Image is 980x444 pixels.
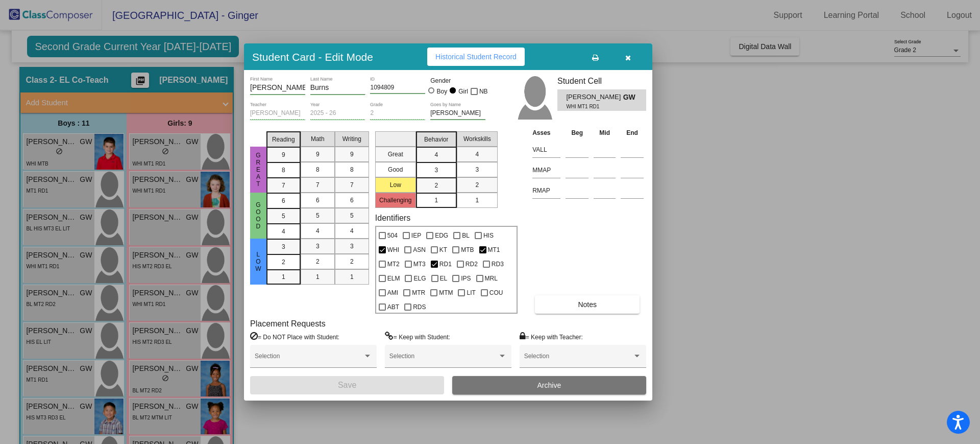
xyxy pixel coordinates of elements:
span: 5 [316,211,320,220]
span: 2 [282,258,285,267]
input: assessment [532,142,560,157]
span: BL [462,229,470,242]
span: LIT [467,287,475,299]
span: 7 [282,181,285,190]
span: Great [254,152,263,188]
span: MT3 [413,258,426,270]
input: assessment [532,162,560,178]
span: 5 [282,212,285,221]
span: 2 [316,257,320,266]
span: 1 [316,272,320,282]
input: grade [370,110,425,117]
span: GW [623,92,638,103]
span: ELM [387,272,400,285]
span: 2 [350,257,354,266]
th: Asses [530,127,563,138]
span: RD1 [439,258,452,270]
label: = Do NOT Place with Student: [250,332,339,342]
span: 8 [350,165,354,174]
span: MTM [439,287,453,299]
span: 7 [316,180,320,190]
input: goes by name [430,110,485,117]
span: EDG [435,229,448,242]
th: End [618,127,646,138]
label: Placement Requests [250,319,326,329]
span: 3 [282,242,285,251]
button: Archive [452,376,646,394]
span: 6 [282,196,285,205]
span: ELG [413,272,426,285]
span: 2 [434,181,438,190]
span: 1 [475,196,479,205]
span: Reading [272,135,295,144]
span: 4 [434,150,438,159]
span: 9 [350,150,354,159]
span: 5 [350,211,354,220]
span: KT [439,244,447,256]
span: 4 [282,227,285,236]
span: MT2 [387,258,400,270]
button: Notes [535,295,640,314]
span: Workskills [463,134,491,144]
span: RDS [413,301,426,313]
span: 3 [434,166,438,175]
span: [PERSON_NAME] [566,92,623,103]
span: WHI [387,244,399,256]
span: RD3 [492,258,504,270]
span: COU [489,287,503,299]
div: Girl [458,87,468,96]
button: Historical Student Record [427,48,525,66]
span: Math [311,134,325,144]
span: WHI MT1 RD1 [566,103,616,110]
span: Archive [537,381,561,389]
span: ASN [413,244,426,256]
span: Writing [342,134,361,144]
span: 7 [350,180,354,190]
span: IPS [461,272,471,285]
span: Save [338,381,356,389]
span: 1 [350,272,354,282]
span: 6 [316,196,320,205]
span: ABT [387,301,399,313]
span: 4 [350,226,354,236]
span: MTB [461,244,474,256]
h3: Student Card - Edit Mode [252,51,373,63]
label: = Keep with Teacher: [520,332,583,342]
input: teacher [250,110,305,117]
span: 8 [282,166,285,175]
span: 3 [475,165,479,174]
span: RD2 [465,258,478,270]
h3: Student Cell [557,76,646,86]
input: year [310,110,365,117]
span: Notes [578,300,597,309]
div: Boy [436,87,448,96]
label: Identifiers [375,213,410,223]
span: 9 [316,150,320,159]
span: 504 [387,229,398,242]
span: MRL [485,272,498,285]
span: IEP [411,229,421,242]
span: 4 [475,150,479,159]
span: Behavior [424,135,448,144]
button: Save [250,376,444,394]
span: 2 [475,180,479,190]
span: 1 [434,196,438,205]
th: Mid [591,127,618,138]
span: 1 [282,272,285,282]
span: Low [254,251,263,272]
span: 6 [350,196,354,205]
span: 4 [316,226,320,236]
span: 3 [316,242,320,251]
label: = Keep with Student: [385,332,450,342]
span: Historical Student Record [435,53,517,61]
span: 3 [350,242,354,251]
span: 8 [316,165,320,174]
th: Beg [563,127,591,138]
span: AMI [387,287,398,299]
span: NB [479,85,488,98]
input: assessment [532,183,560,198]
input: Enter ID [370,84,425,91]
span: MT1 [488,244,500,256]
span: EL [440,272,448,285]
mat-label: Gender [430,76,485,85]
